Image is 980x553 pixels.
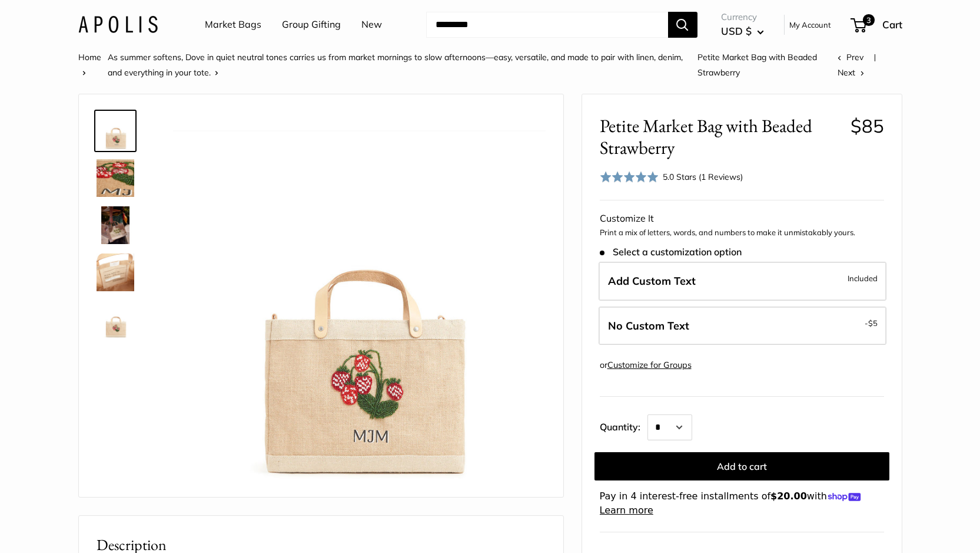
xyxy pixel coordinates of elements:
label: Leave Blank [599,307,886,345]
span: - [865,316,878,330]
a: Next [838,67,864,78]
a: Market Bags [205,16,261,34]
img: Petite Market Bag with Beaded Strawberry [97,112,134,150]
a: New [361,16,382,34]
span: No Custom Text [608,319,689,333]
img: Apolis [78,16,158,33]
img: Petite Market Bag with Beaded Strawberry [97,159,134,197]
img: Petite Market Bag with Beaded Strawberry [173,112,546,485]
a: Petite Market Bag with Beaded Strawberry [94,110,137,152]
a: 3 Cart [852,15,902,34]
span: $85 [851,114,884,137]
input: Search... [426,12,668,38]
span: $5 [868,318,878,328]
a: Home [78,52,101,62]
a: Petite Market Bag with Beaded Strawberry [94,251,137,294]
div: 5.0 Stars (1 Reviews) [663,170,743,183]
p: Print a mix of letters, words, and numbers to make it unmistakably yours. [600,227,884,239]
span: Cart [882,18,902,31]
button: Search [668,12,697,38]
label: Add Custom Text [599,262,886,301]
span: Select a customization option [600,246,742,258]
a: As summer softens, Dove in quiet neutral tones carries us from market mornings to slow afternoons... [108,52,683,78]
span: 3 [862,14,874,26]
a: Petite Market Bag with Beaded Strawberry [94,204,137,246]
img: Petite Market Bag with Beaded Strawberry [97,301,134,338]
div: Customize It [600,210,884,228]
a: Customize for Groups [607,360,692,370]
a: Prev [838,52,863,62]
button: Add to cart [594,452,889,480]
span: Included [848,271,878,285]
button: USD $ [721,22,764,41]
span: Currency [721,9,764,25]
a: Group Gifting [282,16,341,34]
span: Petite Market Bag with Beaded Strawberry [600,115,842,159]
a: Petite Market Bag with Beaded Strawberry [94,298,137,341]
nav: Breadcrumb [78,50,838,80]
div: or [600,357,692,373]
img: Petite Market Bag with Beaded Strawberry [97,206,134,244]
a: My Account [789,18,831,32]
span: USD $ [721,25,752,37]
a: Petite Market Bag with Beaded Strawberry [94,157,137,199]
span: Add Custom Text [608,274,696,288]
span: Petite Market Bag with Beaded Strawberry [697,52,817,78]
label: Quantity: [600,411,647,440]
div: 5.0 Stars (1 Reviews) [600,168,743,185]
img: Petite Market Bag with Beaded Strawberry [97,254,134,291]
